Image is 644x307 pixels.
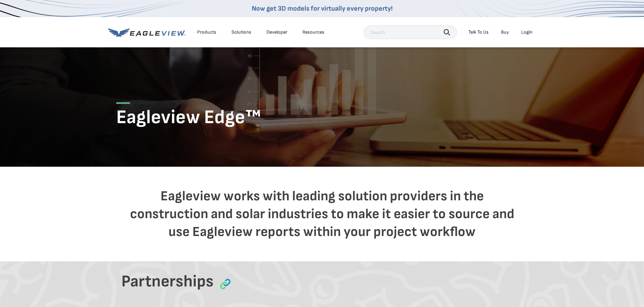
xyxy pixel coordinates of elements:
a: Now get 3D models for virtually every property! [252,4,393,13]
div: Products [197,29,216,35]
h4: Eagleview works with leading solution providers in the construction and solar industries to make ... [127,187,517,241]
img: partnerships icon [220,279,230,289]
div: Solutions [231,29,251,35]
a: Buy [501,29,509,35]
input: Search [363,25,457,39]
div: Login [521,29,533,35]
a: Developer [266,29,287,35]
h1: Eagleview Edge™ [116,102,528,130]
h3: Partnerships [121,272,214,292]
div: Resources [302,29,324,35]
div: Talk To Us [468,29,489,35]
